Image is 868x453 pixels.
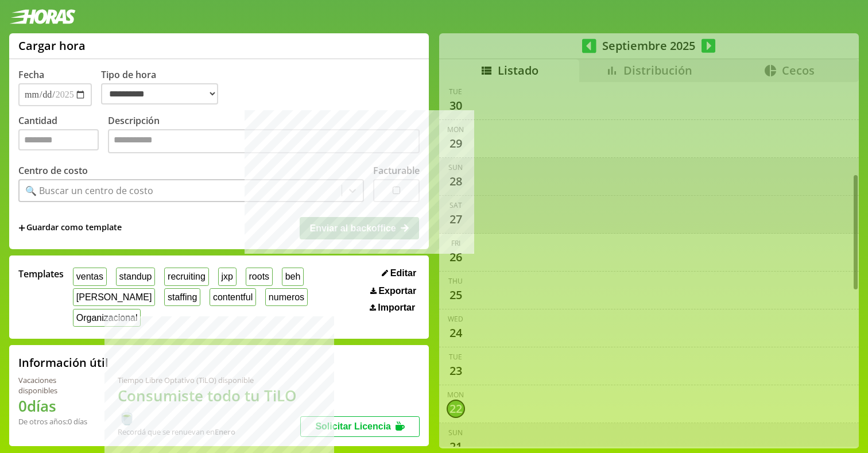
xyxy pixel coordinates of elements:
[118,427,301,437] div: Recordá que se renuevan en
[218,268,237,285] button: jxp
[18,68,44,81] label: Fecha
[18,416,90,427] div: De otros años: 0 días
[18,222,25,234] span: +
[25,184,153,197] div: 🔍 Buscar un centro de costo
[18,375,90,396] div: Vacaciones disponibles
[164,288,200,306] button: staffing
[265,288,308,306] button: numeros
[378,303,415,313] span: Importar
[118,375,301,385] div: Tiempo Libre Optativo (TiLO) disponible
[378,286,416,296] span: Exportar
[378,268,420,279] button: Editar
[282,268,304,285] button: beh
[101,68,227,106] label: Tipo de hora
[367,285,420,297] button: Exportar
[116,268,156,285] button: standup
[315,421,391,431] span: Solicitar Licencia
[18,396,90,416] h1: 0 días
[18,129,99,150] input: Cantidad
[18,355,108,370] h2: Información útil
[215,427,235,437] b: Enero
[210,288,256,306] button: contentful
[18,114,108,156] label: Cantidad
[164,268,208,285] button: recruiting
[101,83,218,104] select: Tipo de hora
[373,164,420,177] label: Facturable
[118,385,301,427] h1: Consumiste todo tu TiLO 🍵
[300,416,420,437] button: Solicitar Licencia
[73,288,155,306] button: [PERSON_NAME]
[390,268,416,278] span: Editar
[73,268,107,285] button: ventas
[246,268,273,285] button: roots
[18,268,64,280] span: Templates
[108,114,420,156] label: Descripción
[18,164,88,177] label: Centro de costo
[73,309,141,327] button: Organizacional
[18,38,86,53] h1: Cargar hora
[108,129,420,153] textarea: Descripción
[9,9,76,24] img: logotipo
[18,222,122,234] span: +Guardar como template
